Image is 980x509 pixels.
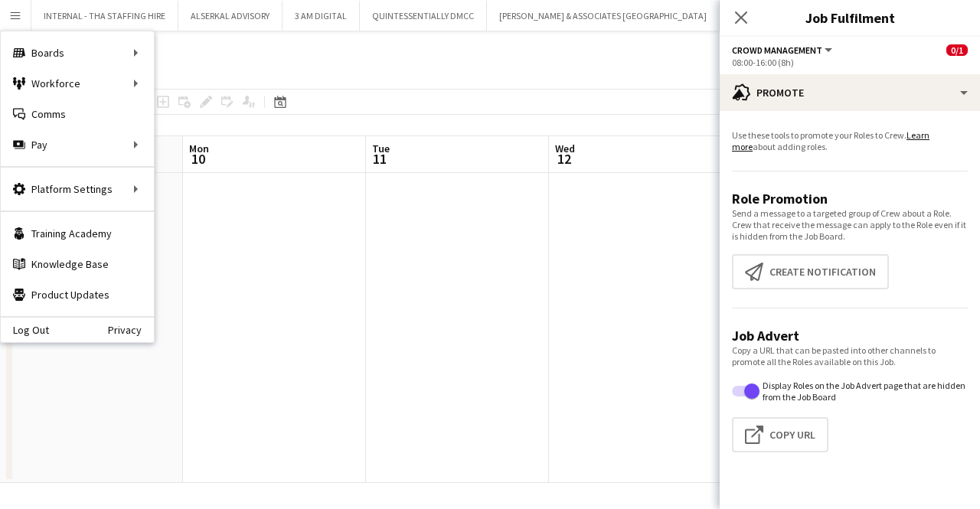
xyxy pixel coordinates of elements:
[555,142,575,155] span: Wed
[1,249,154,279] a: Knowledge Base
[1,68,154,99] div: Workforce
[732,44,822,56] span: Crowd Management
[1,99,154,129] a: Comms
[370,150,390,168] span: 11
[732,190,968,207] h3: Role Promotion
[732,207,968,242] p: Send a message to a targeted group of Crew about a Role. Crew that receive the message can apply ...
[732,57,968,68] div: 08:00-16:00 (8h)
[720,74,980,111] div: Promote
[187,150,209,168] span: 10
[1,38,154,68] div: Boards
[487,1,720,31] button: [PERSON_NAME] & ASSOCIATES [GEOGRAPHIC_DATA]
[720,8,980,28] h3: Job Fulfilment
[732,327,968,344] h3: Job Advert
[732,254,889,289] button: Create notification
[1,129,154,160] div: Pay
[360,1,487,31] button: QUINTESSENTIALLY DMCC
[31,1,178,31] button: INTERNAL - THA STAFFING HIRE
[178,1,283,31] button: ALSERKAL ADVISORY
[732,44,835,56] button: Crowd Management
[732,129,968,152] p: Use these tools to promote your Roles to Crew. about adding roles.
[1,324,49,336] a: Log Out
[1,174,154,204] div: Platform Settings
[946,44,968,56] span: 0/1
[1,279,154,310] a: Product Updates
[553,150,575,168] span: 12
[189,142,209,155] span: Mon
[732,344,968,367] p: Copy a URL that can be pasted into other channels to promote all the Roles available on this Job.
[732,417,828,452] button: Copy Url
[732,129,929,152] a: Learn more
[759,380,968,403] label: Display Roles on the Job Advert page that are hidden from the Job Board
[108,324,154,336] a: Privacy
[372,142,390,155] span: Tue
[1,218,154,249] a: Training Academy
[283,1,360,31] button: 3 AM DIGITAL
